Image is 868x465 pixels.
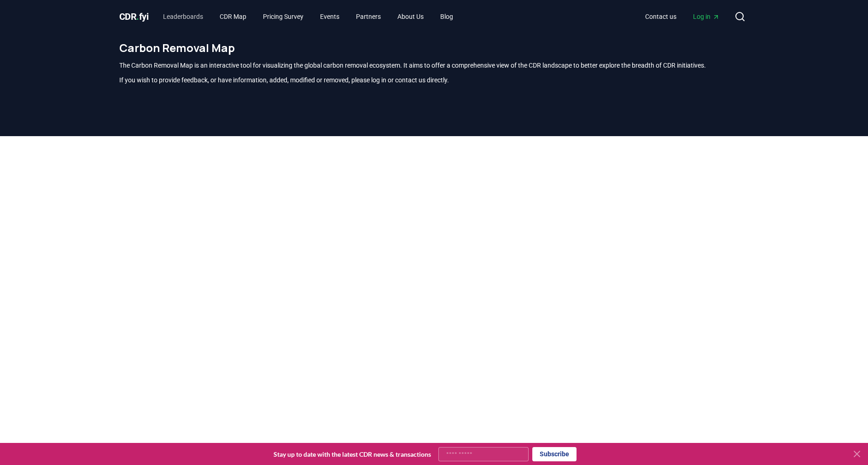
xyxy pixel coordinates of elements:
[313,8,347,25] a: Events
[119,11,149,22] span: CDR fyi
[119,75,749,85] p: If you wish to provide feedback, or have information, added, modified or removed, please log in o...
[390,8,431,25] a: About Us
[212,8,254,25] a: CDR Map
[136,11,139,22] span: .
[156,8,460,25] nav: Main
[349,8,388,25] a: Partners
[119,61,749,70] p: The Carbon Removal Map is an interactive tool for visualizing the global carbon removal ecosystem...
[638,8,684,25] a: Contact us
[638,8,727,25] nav: Main
[119,10,149,23] a: CDR.fyi
[433,8,460,25] a: Blog
[119,40,749,55] h1: Carbon Removal Map
[693,12,720,21] span: Log in
[156,8,210,25] a: Leaderboards
[256,8,311,25] a: Pricing Survey
[686,8,727,25] a: Log in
